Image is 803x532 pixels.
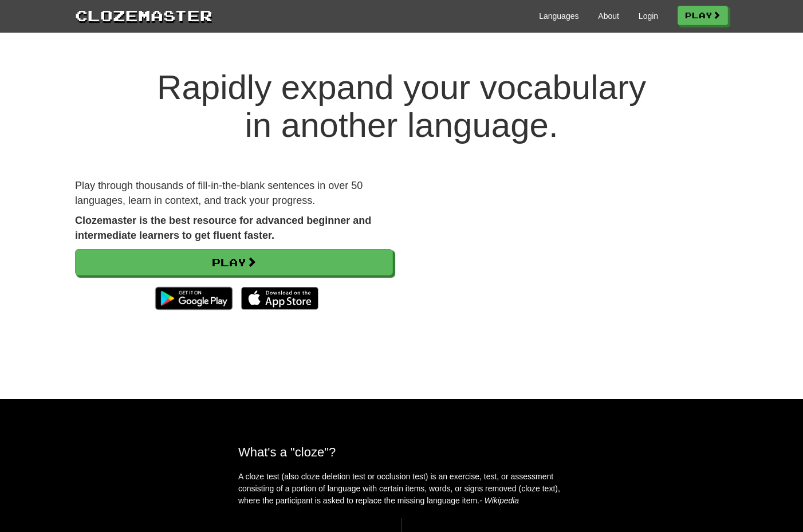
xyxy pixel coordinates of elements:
[75,5,212,26] a: Clozemaster
[598,10,619,22] a: About
[75,249,393,275] a: Play
[539,10,578,22] a: Languages
[75,179,393,208] p: Play through thousands of fill-in-the-blank sentences in over 50 languages, learn in context, and...
[241,287,318,310] img: Download_on_the_App_Store_Badge_US-UK_135x40-25178aeef6eb6b83b96f5f2d004eda3bffbb37122de64afbaef7...
[238,471,565,507] p: A cloze test (also cloze deletion test or occlusion test) is an exercise, test, or assessment con...
[75,215,371,241] strong: Clozemaster is the best resource for advanced beginner and intermediate learners to get fluent fa...
[149,281,238,316] img: Get it on Google Play
[238,445,565,459] h2: What's a "cloze"?
[479,496,519,505] em: - Wikipedia
[678,6,728,25] a: Play
[639,10,658,22] a: Login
